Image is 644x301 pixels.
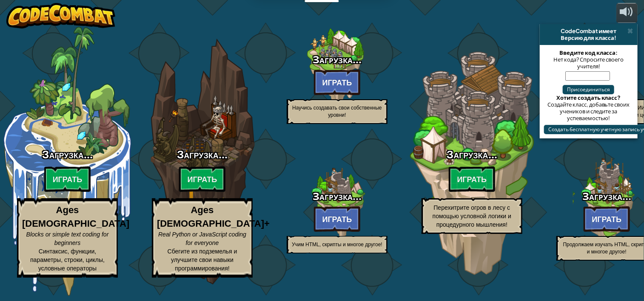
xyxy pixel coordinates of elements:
span: Учим HTML, скрипты и многое другое! [292,242,382,248]
div: Complete previous world to unlock [270,137,405,271]
btn: Играть [584,206,630,232]
span: Real Python or JavaScript coding for everyone [158,231,246,246]
div: Введите код класса: [544,49,633,56]
button: Присоединиться [563,85,614,94]
span: Загрузка... [177,146,228,162]
img: CodeCombat - Learn how to code by playing a game [6,3,115,28]
span: Загрузка... [313,189,362,203]
btn: Играть [44,166,91,192]
span: Blocks or simple text coding for beginners [26,231,109,246]
div: Complete previous world to unlock [135,27,270,296]
span: Загрузка... [42,146,93,162]
span: Синтаксис, функции, параметры, строки, циклы, условные операторы [30,248,105,272]
div: CodeCombat имеет [543,28,634,34]
span: Загрузка... [582,189,631,203]
div: Хотите создать класс? [544,94,633,101]
btn: Играть [179,166,226,192]
span: Научись создавать свои собственные уровни! [292,105,382,118]
span: Сбегите из подземелья и улучшите свои навыки программирования! [168,248,237,272]
span: Перехитрите огров в лесу с помощью условной логики и процедурного мышления! [433,204,511,228]
span: Загрузка... [313,52,362,66]
strong: Ages [DEMOGRAPHIC_DATA] [22,205,129,228]
span: Загрузка... [447,146,497,162]
div: Нет кода? Спросите своего учителя! [544,56,633,70]
div: Complete previous world to unlock [405,27,539,296]
btn: Играть [314,206,361,232]
div: Создайте класс, добавьте своих учеников и следите за успеваемостью! [544,101,633,121]
btn: Играть [314,70,361,95]
div: Версию для класса! [543,34,634,41]
strong: Ages [DEMOGRAPHIC_DATA]+ [157,205,270,228]
btn: Играть [449,166,496,192]
button: Регулировать громкость [616,3,638,23]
